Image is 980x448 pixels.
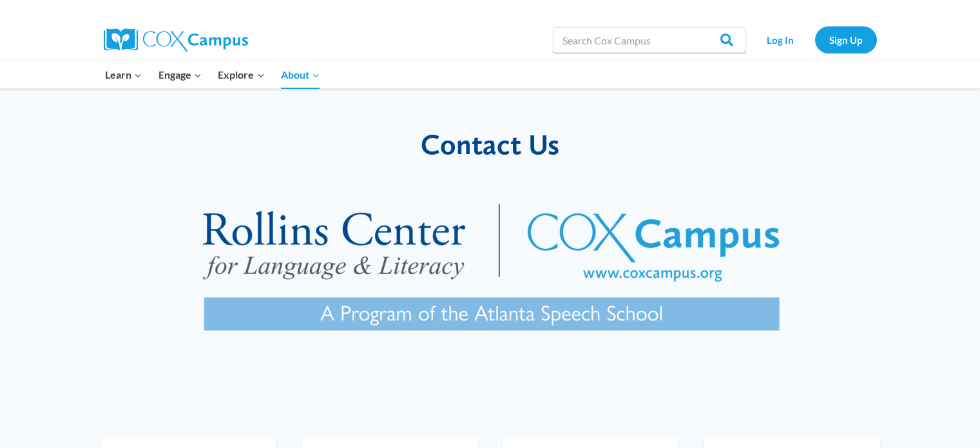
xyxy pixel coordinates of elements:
[553,27,746,53] input: Search Cox Campus
[753,26,809,53] a: Log In
[159,66,202,83] span: Engage
[815,26,877,53] a: Sign Up
[104,28,248,52] img: Cox Campus
[218,66,264,83] span: Explore
[421,127,559,161] span: Contact Us
[753,26,877,53] nav: Secondary Navigation
[97,61,328,88] nav: Primary Navigation
[105,66,142,83] span: Learn
[281,66,320,83] span: About
[160,174,820,373] img: RollinsCox combined logo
